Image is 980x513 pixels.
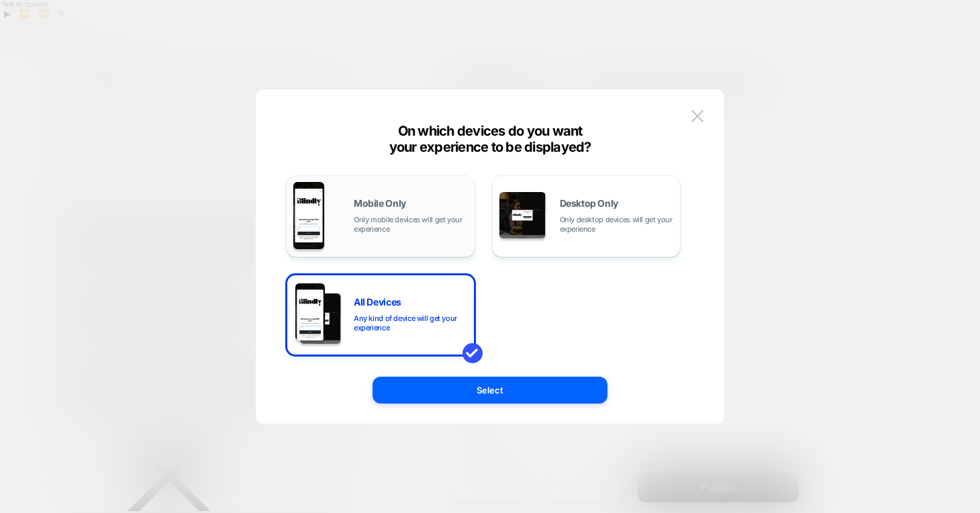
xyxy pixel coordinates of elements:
[560,199,618,208] span: Desktop Only
[354,314,468,332] span: Any kind of device will get your experience
[691,110,703,122] img: close
[354,215,468,234] span: Only mobile devices will get your experience
[560,215,674,234] span: Only desktop devices will get your experience
[373,377,607,404] button: Select
[389,123,591,155] span: On which devices do you want your experience to be displayed?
